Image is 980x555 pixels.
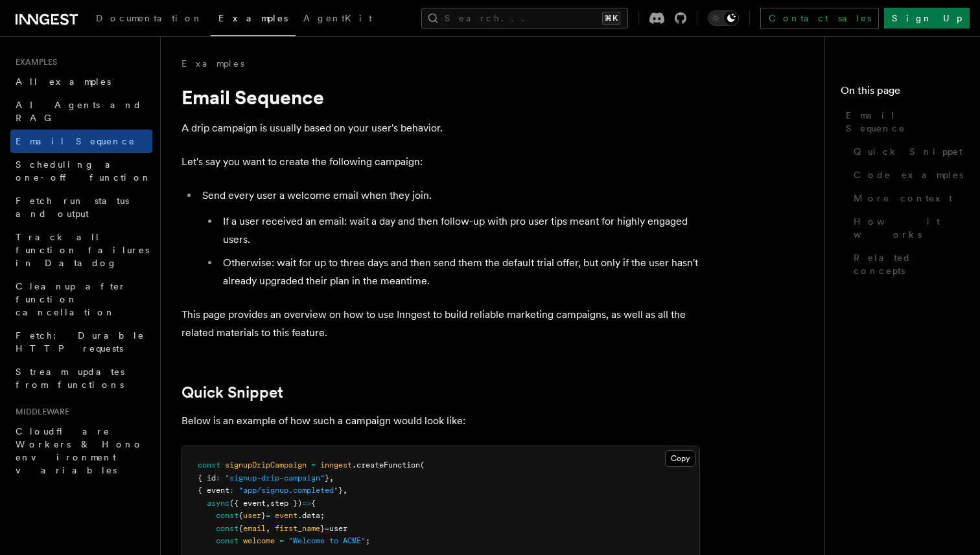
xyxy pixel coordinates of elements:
span: , [329,473,334,482]
span: How it works [854,215,964,241]
span: , [343,486,347,495]
a: More context [848,187,964,210]
button: Search...⌘K [421,8,628,28]
span: Examples [10,57,57,67]
span: Related concepts [854,251,964,277]
span: welcome [243,536,275,545]
a: Examples [211,4,296,36]
kbd: ⌘K [602,12,620,25]
span: Examples [218,13,288,23]
a: Cleanup after function cancellation [10,275,152,324]
span: Middleware [10,407,69,417]
span: first_name [275,524,320,533]
span: .createFunction [352,460,420,470]
h1: Email Sequence [181,85,700,109]
span: Track all function failures in Datadog [16,232,149,268]
li: Otherwise: wait for up to three days and then send them the default trial offer, but only if the ... [219,254,700,290]
span: const [216,524,239,533]
span: email [243,524,266,533]
span: "Welcome to ACME" [288,536,366,545]
p: This page provides an overview on how to use Inngest to build reliable marketing campaigns, as we... [181,306,700,342]
span: Cloudflare Workers & Hono environment variables [16,426,143,475]
span: ; [366,536,370,545]
a: Code examples [848,163,964,187]
a: How it works [848,210,964,246]
a: All examples [10,70,152,93]
span: , [266,524,270,533]
span: , [266,499,270,508]
span: } [320,524,325,533]
a: Fetch: Durable HTTP requests [10,324,152,360]
a: Email Sequence [841,104,964,140]
p: A drip campaign is usually based on your user's behavior. [181,119,700,137]
span: AI Agents and RAG [16,100,142,123]
span: Quick Snippet [854,145,962,158]
button: Toggle dark mode [708,10,739,26]
span: More context [854,192,952,205]
a: Quick Snippet [181,383,283,402]
span: { [311,499,316,508]
a: Cloudflare Workers & Hono environment variables [10,420,152,482]
span: Email Sequence [16,136,135,146]
span: : [229,486,234,495]
span: Email Sequence [846,109,964,135]
span: { id [198,473,216,482]
span: => [302,499,311,508]
span: = [279,536,284,545]
span: inngest [320,460,352,470]
span: user [243,511,261,520]
h4: On this page [841,83,964,104]
span: const [216,536,239,545]
p: Let's say you want to create the following campaign: [181,153,700,171]
a: Contact sales [760,8,879,28]
span: Scheduling a one-off function [16,159,152,183]
span: Documentation [96,13,203,23]
span: } [338,486,343,495]
span: const [198,460,220,470]
a: Scheduling a one-off function [10,153,152,189]
span: user [329,524,347,533]
span: "signup-drip-campaign" [225,473,325,482]
a: Fetch run status and output [10,189,152,225]
span: Fetch: Durable HTTP requests [16,330,145,354]
a: Stream updates from functions [10,360,152,396]
span: signupDripCampaign [225,460,307,470]
span: "app/signup.completed" [239,486,338,495]
a: AgentKit [296,4,380,35]
span: } [261,511,266,520]
span: const [216,511,239,520]
li: If a user received an email: wait a day and then follow-up with pro user tips meant for highly en... [219,212,700,249]
span: } [325,473,329,482]
a: Email Sequence [10,130,152,153]
span: Fetch run status and output [16,196,129,219]
span: step }) [270,499,302,508]
span: { [239,511,243,520]
span: Stream updates from functions [16,367,124,390]
li: Send every user a welcome email when they join. [198,187,700,290]
span: Cleanup after function cancellation [16,281,126,317]
span: ( [420,460,425,470]
span: .data; [297,511,325,520]
a: Quick Snippet [848,140,964,163]
a: Related concepts [848,246,964,282]
span: : [216,473,220,482]
span: { [239,524,243,533]
span: event [275,511,297,520]
span: { event [198,486,229,495]
a: Track all function failures in Datadog [10,225,152,275]
span: ({ event [229,499,266,508]
span: All examples [16,76,111,87]
a: Examples [181,57,244,70]
span: = [311,460,316,470]
a: Sign Up [884,8,970,28]
button: Copy [665,450,695,467]
span: async [207,499,229,508]
a: Documentation [88,4,211,35]
a: AI Agents and RAG [10,93,152,130]
span: Code examples [854,168,963,181]
span: = [266,511,270,520]
p: Below is an example of how such a campaign would look like: [181,412,700,430]
span: AgentKit [303,13,372,23]
span: = [325,524,329,533]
